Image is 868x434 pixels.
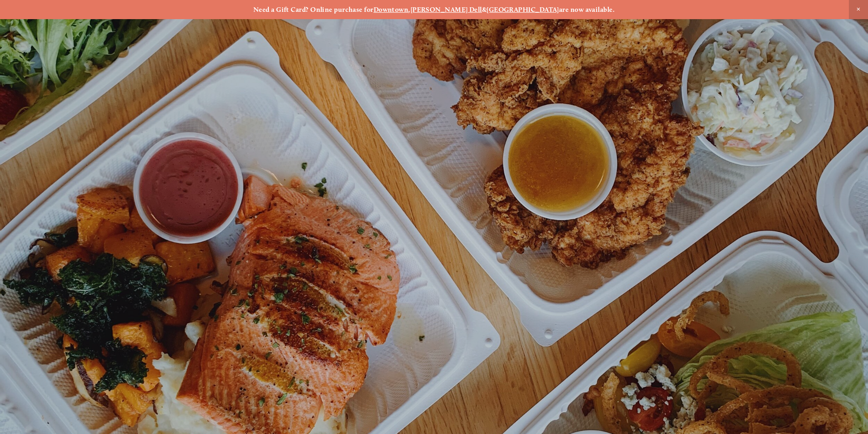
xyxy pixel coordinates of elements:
[482,5,487,14] strong: &
[253,5,374,14] strong: Need a Gift Card? Online purchase for
[408,5,410,14] strong: ,
[559,5,615,14] strong: are now available.
[487,5,559,14] a: [GEOGRAPHIC_DATA]
[374,5,409,14] a: Downtown
[411,5,482,14] a: [PERSON_NAME] Dell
